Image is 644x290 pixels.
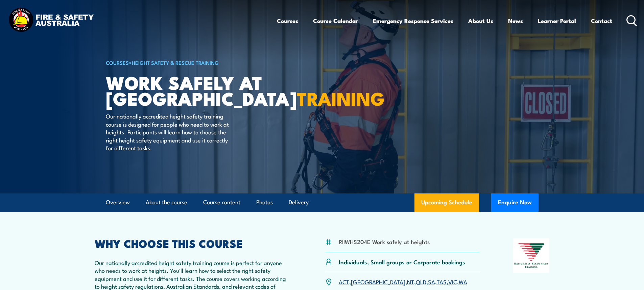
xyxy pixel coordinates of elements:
[203,193,240,211] a: Course content
[414,193,479,212] a: Upcoming Schedule
[339,258,465,266] p: Individuals, Small groups or Corporate bookings
[407,278,414,286] a: NT
[448,278,457,286] a: VIC
[95,238,292,248] h2: WHY CHOOSE THIS COURSE
[468,12,493,30] a: About Us
[591,12,612,30] a: Contact
[416,278,426,286] a: QLD
[313,12,358,30] a: Course Calendar
[513,238,550,273] img: Nationally Recognised Training logo.
[146,193,187,211] a: About the course
[437,278,447,286] a: TAS
[106,112,229,152] p: Our nationally accredited height safety training course is designed for people who need to work a...
[106,59,129,66] a: COURSES
[277,12,298,30] a: Courses
[339,238,430,245] li: RIIWHS204E Work safely at heights
[373,12,453,30] a: Emergency Response Services
[256,193,273,211] a: Photos
[538,12,576,30] a: Learner Portal
[491,193,539,212] button: Enquire Now
[351,278,405,286] a: [GEOGRAPHIC_DATA]
[508,12,523,30] a: News
[339,278,467,286] p: , , , , , , ,
[132,59,219,66] a: Height Safety & Rescue Training
[106,58,273,67] h6: >
[297,84,385,112] strong: TRAINING
[289,193,309,211] a: Delivery
[428,278,435,286] a: SA
[459,278,467,286] a: WA
[106,74,273,106] h1: Work Safely at [GEOGRAPHIC_DATA]
[106,193,130,211] a: Overview
[339,278,349,286] a: ACT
